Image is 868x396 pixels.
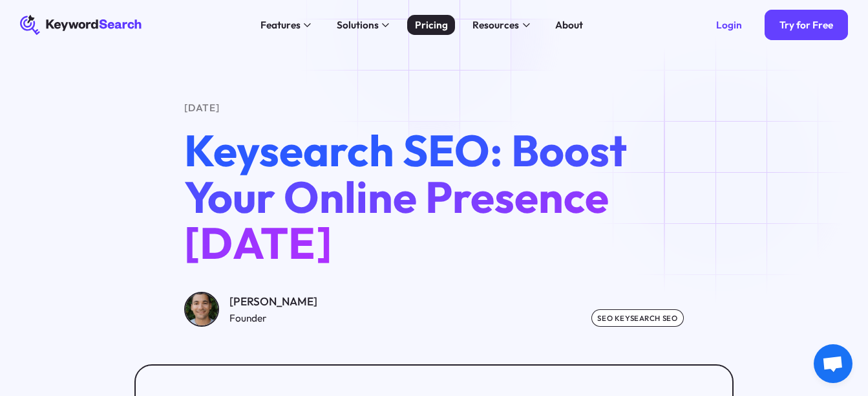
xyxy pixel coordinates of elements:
[779,19,833,31] div: Try for Free
[548,15,591,35] a: About
[229,293,317,311] div: [PERSON_NAME]
[716,19,742,31] div: Login
[229,311,317,325] div: Founder
[184,100,684,115] div: [DATE]
[407,15,455,35] a: Pricing
[555,17,583,32] div: About
[591,309,684,327] div: SEO keysearch seo
[472,17,519,32] div: Resources
[765,10,848,39] a: Try for Free
[814,344,852,383] a: Open chat
[337,17,379,32] div: Solutions
[184,122,627,270] span: Keysearch SEO: Boost Your Online Presence [DATE]
[701,10,757,39] a: Login
[415,17,448,32] div: Pricing
[260,17,301,32] div: Features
